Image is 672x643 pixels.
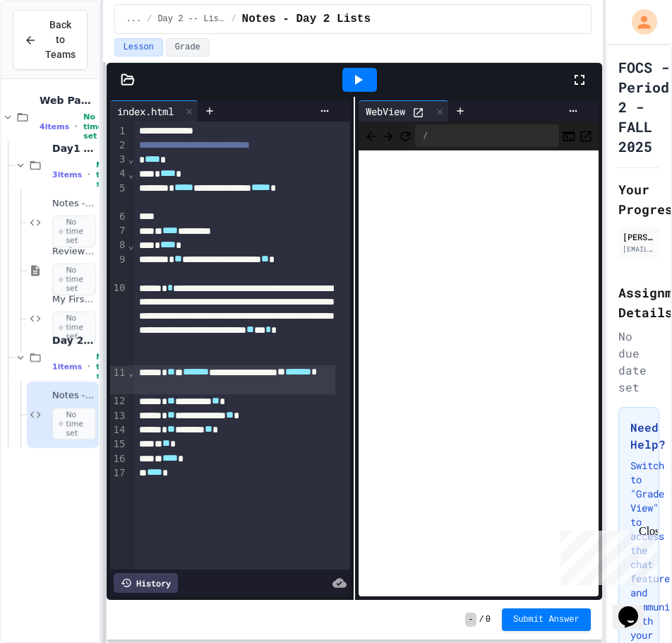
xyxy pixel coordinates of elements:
[147,13,152,25] span: /
[52,294,96,306] span: My First Web Page
[52,170,82,179] span: 3 items
[52,142,96,155] span: Day1 -- My First Page
[618,57,669,156] h1: FOCS - Period 2 - FALL 2025
[96,353,116,381] span: No time set
[45,18,76,62] span: Back to Teams
[555,525,658,585] iframe: chat widget
[126,13,142,25] span: ...
[52,408,96,440] span: No time set
[96,160,116,189] span: No time set
[88,361,90,372] span: •
[617,6,661,38] div: My Account
[630,419,647,453] h3: Need Help?
[40,94,96,107] span: Web Pages
[40,122,69,131] span: 4 items
[52,246,96,258] span: Review -- First Page Notes
[52,198,96,210] span: Notes - Day 1
[613,586,658,629] iframe: chat widget
[13,10,88,70] button: Back to Teams
[231,13,236,25] span: /
[618,328,659,396] div: No due date set
[88,169,90,180] span: •
[52,362,82,372] span: 1 items
[52,264,96,296] span: No time set
[83,112,103,141] span: No time set
[52,334,96,347] span: Day 2 -- Lists Plus...
[157,13,225,25] span: Day 2 -- Lists Plus...
[52,216,96,248] span: No time set
[618,179,659,219] h2: Your Progress
[52,312,96,344] span: No time set
[6,6,97,90] div: Chat with us now!Close
[623,244,655,254] div: [EMAIL_ADDRESS][DOMAIN_NAME]
[623,230,655,243] div: [PERSON_NAME]
[166,38,210,57] button: Grade
[242,11,371,28] span: Notes - Day 2 Lists
[52,390,96,402] span: Notes - Day 2 Lists
[75,121,78,132] span: •
[618,283,659,322] h2: Assignment Details
[114,38,163,57] button: Lesson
